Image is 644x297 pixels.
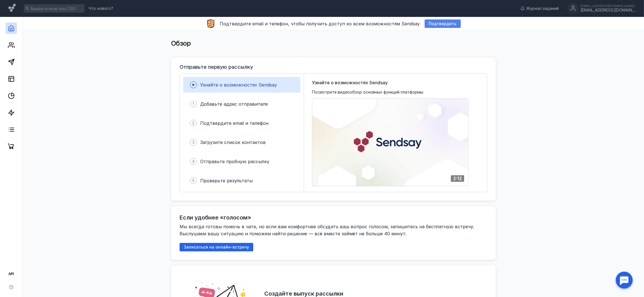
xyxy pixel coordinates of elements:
span: Мы всегда готовы помочь в чате, но если вам комфортнее обсудить ваш вопрос голосом, запишитесь на... [180,224,475,236]
span: Проверьте результаты [200,178,253,183]
span: Добавьте адрес отправителя [200,101,268,107]
span: Подтвердите email и телефон [200,120,268,126]
span: 1 [193,101,194,107]
h2: Создайте выпуск рассылки [264,290,343,297]
span: 5 [192,178,195,183]
h3: Отправьте первую рассылку [180,64,253,70]
a: Что нового? [86,6,116,10]
span: Записаться на онлайн-встречу [184,245,249,250]
span: Загрузите список контактов [200,139,266,145]
div: [EMAIL_ADDRESS][DOMAIN_NAME] [580,4,637,8]
span: Отправьте пробную рассылку [200,159,269,164]
span: Подтвердить [429,21,457,26]
h2: Если удобнее «голосом» [180,214,251,221]
span: Посмотрите видеообзор основных функций платформы: [312,89,424,95]
span: Обзор [171,39,191,47]
button: Записаться на онлайн-встречу [180,243,253,251]
a: Записаться на онлайн-встречу [180,245,253,249]
span: Подтвердите email и телефон, чтобы получить доступ ко всем возможностям Sendsay [220,21,420,26]
span: 4 [192,159,195,164]
span: Что нового? [89,6,113,10]
div: [EMAIL_ADDRESS][DOMAIN_NAME] [580,8,637,13]
div: 2:12 [451,175,464,182]
span: 3 [192,139,195,145]
span: Журнал заданий [526,6,559,11]
span: Узнайте о возможностях Sendsay [312,79,388,86]
input: Введите email или CSID [24,4,84,13]
span: 2 [192,120,195,126]
button: Подтвердить [425,19,461,28]
a: Журнал заданий [518,6,562,11]
span: Узнайте о возможностях Sendsay [200,82,277,88]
